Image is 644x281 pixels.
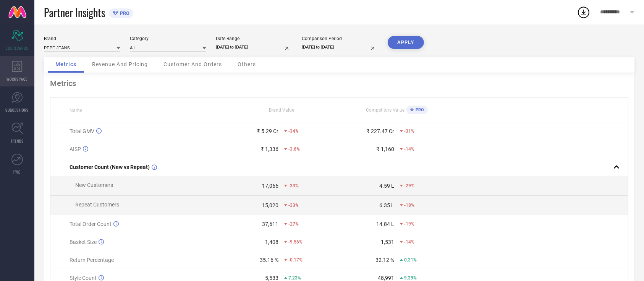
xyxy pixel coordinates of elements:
span: Partner Insights [44,5,105,20]
span: -19% [404,221,414,227]
span: Total GMV [70,128,94,134]
div: Date Range [216,36,292,41]
button: APPLY [388,36,424,49]
span: -18% [404,203,414,208]
div: 14.84 L [376,221,394,227]
div: 37,611 [262,221,278,227]
span: Return Percentage [70,257,114,263]
span: Others [238,61,256,67]
span: New Customers [75,182,113,188]
span: -31% [404,128,414,134]
span: -33% [288,183,299,188]
span: WORKSPACE [7,76,28,82]
input: Select date range [216,43,292,51]
div: Metrics [50,79,628,88]
div: 17,066 [262,183,278,189]
div: 5,533 [265,275,278,281]
div: 15,020 [262,202,278,208]
span: PRO [414,107,424,112]
div: 1,531 [381,239,394,245]
span: 0.31% [404,257,417,263]
div: ₹ 1,336 [261,146,278,152]
span: Name [70,108,82,113]
span: -0.17% [288,257,303,263]
span: Customer And Orders [163,61,222,67]
span: -33% [288,203,299,208]
div: 4.59 L [379,183,394,189]
span: 9.39% [404,275,417,281]
span: 7.23% [288,275,301,281]
span: FWD [14,169,21,175]
span: -3.6% [288,146,300,152]
span: Customer Count (New vs Repeat) [70,164,150,170]
span: -9.56% [288,239,303,245]
span: -14% [404,239,414,245]
span: SCORECARDS [6,45,29,51]
span: -34% [288,128,299,134]
div: 6.35 L [379,202,394,208]
span: -27% [288,221,299,227]
span: PRO [118,10,129,16]
div: 32.12 % [375,257,394,263]
div: Brand [44,36,120,41]
span: TRENDS [11,138,24,144]
div: 48,991 [378,275,394,281]
input: Select comparison period [302,43,378,51]
div: Open download list [577,5,591,19]
span: Revenue And Pricing [92,61,148,67]
span: Brand Value [269,107,294,113]
div: Comparison Period [302,36,378,41]
div: ₹ 1,160 [376,146,394,152]
div: Category [130,36,206,41]
span: Style Count [70,275,97,281]
span: -14% [404,146,414,152]
span: SUGGESTIONS [6,107,29,113]
span: Basket Size [70,239,97,245]
div: 1,408 [265,239,278,245]
span: -29% [404,183,414,188]
span: Total Order Count [70,221,112,227]
span: Competitors Value [366,107,405,113]
div: ₹ 5.29 Cr [257,128,278,134]
span: Repeat Customers [75,201,119,208]
div: ₹ 227.47 Cr [366,128,394,134]
span: AISP [70,146,81,152]
span: Metrics [55,61,76,67]
div: 35.16 % [260,257,278,263]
